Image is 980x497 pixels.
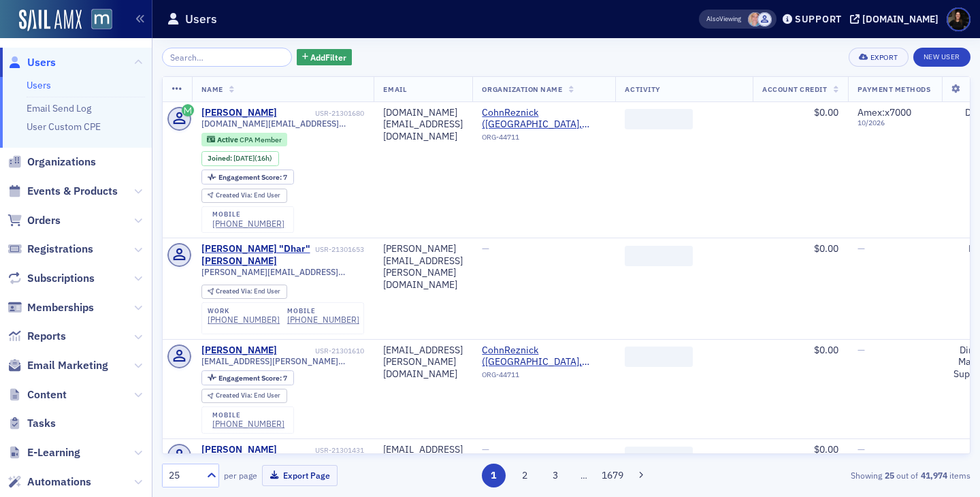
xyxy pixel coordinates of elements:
[383,243,463,291] div: [PERSON_NAME][EMAIL_ADDRESS][PERSON_NAME][DOMAIN_NAME]
[279,109,364,118] div: USR-21301680
[706,14,741,24] span: Viewing
[201,444,277,456] a: [PERSON_NAME]
[201,344,277,357] a: [PERSON_NAME]
[862,13,938,25] div: [DOMAIN_NAME]
[918,469,949,481] strong: 41,974
[27,445,80,460] span: E-Learning
[201,356,365,366] span: [EMAIL_ADDRESS][PERSON_NAME][DOMAIN_NAME]
[208,154,233,163] span: Joined :
[482,344,606,368] span: CohnReznick (Bethesda, MD)
[383,344,463,381] div: [EMAIL_ADDRESS][PERSON_NAME][DOMAIN_NAME]
[262,465,338,486] button: Export Page
[814,106,838,118] span: $0.00
[7,242,93,257] a: Registrations
[212,210,284,219] div: mobile
[7,329,66,344] a: Reports
[162,48,292,67] input: Search…
[218,374,287,382] div: 7
[7,416,56,431] a: Tasks
[91,9,112,30] img: SailAMX
[27,329,66,344] span: Reports
[218,172,283,182] span: Engagement Score :
[7,475,91,490] a: Automations
[201,133,288,146] div: Active: Active: CPA Member
[287,307,359,315] div: mobile
[185,11,217,27] h1: Users
[27,79,51,91] a: Users
[482,242,489,255] span: —
[857,118,934,127] span: 10 / 2026
[482,344,606,368] a: CohnReznick ([GEOGRAPHIC_DATA], [GEOGRAPHIC_DATA])
[857,242,865,255] span: —
[482,370,606,384] div: ORG-44711
[240,135,282,144] span: CPA Member
[216,192,280,199] div: End User
[857,443,865,455] span: —
[7,55,56,70] a: Users
[7,271,95,286] a: Subscriptions
[201,118,365,129] span: [DOMAIN_NAME][EMAIL_ADDRESS][DOMAIN_NAME]
[201,107,277,119] a: [PERSON_NAME]
[216,191,254,199] span: Created Via :
[201,189,287,203] div: Created Via: End User
[870,54,898,61] div: Export
[27,213,61,228] span: Orders
[601,464,625,487] button: 1679
[882,469,896,481] strong: 25
[169,468,199,483] div: 25
[201,243,313,267] a: [PERSON_NAME] "Dhar" [PERSON_NAME]
[82,9,112,32] a: View Homepage
[216,288,280,295] div: End User
[482,107,606,131] span: CohnReznick (Bethesda, MD)
[706,14,719,23] div: Also
[216,287,254,295] span: Created Via :
[27,271,95,286] span: Subscriptions
[814,344,838,356] span: $0.00
[27,242,93,257] span: Registrations
[947,7,970,31] span: Profile
[625,246,693,266] span: ‌
[7,387,67,402] a: Content
[512,464,536,487] button: 2
[201,170,294,185] div: Engagement Score: 7
[814,242,838,255] span: $0.00
[212,419,284,429] a: [PHONE_NUMBER]
[315,245,364,254] div: USR-21301653
[482,443,489,455] span: —
[310,51,346,63] span: Add Filter
[913,48,970,67] a: New User
[574,469,593,481] span: …
[795,13,842,25] div: Support
[201,151,279,166] div: Joined: 2025-09-09 00:00:00
[857,344,865,356] span: —
[27,121,101,133] a: User Custom CPE
[849,48,908,67] button: Export
[383,84,406,94] span: Email
[710,469,970,481] div: Showing out of items
[7,445,80,460] a: E-Learning
[27,387,67,402] span: Content
[7,155,96,170] a: Organizations
[208,315,280,325] a: [PHONE_NUMBER]
[762,84,827,94] span: Account Credit
[7,358,108,373] a: Email Marketing
[482,464,506,487] button: 1
[850,14,943,24] button: [DOMAIN_NAME]
[27,184,118,199] span: Events & Products
[625,109,693,129] span: ‌
[625,84,660,94] span: Activity
[7,213,61,228] a: Orders
[27,55,56,70] span: Users
[216,392,280,400] div: End User
[212,219,284,229] div: [PHONE_NUMBER]
[208,307,280,315] div: work
[233,154,272,163] div: (16h)
[287,315,359,325] a: [PHONE_NUMBER]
